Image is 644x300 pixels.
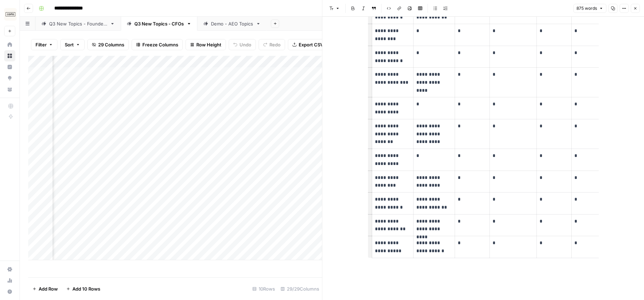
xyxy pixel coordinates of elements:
[87,39,129,50] button: 29 Columns
[4,84,15,95] a: Your Data
[4,275,15,286] a: Usage
[39,285,58,292] span: Add Row
[98,41,124,48] span: 29 Columns
[36,17,121,31] a: Q3 New Topics - Founders
[49,20,107,27] div: Q3 New Topics - Founders
[269,41,281,48] span: Redo
[28,283,62,294] button: Add Row
[259,39,285,50] button: Redo
[60,39,85,50] button: Sort
[197,17,267,31] a: Demo - AEO Topics
[4,286,15,297] button: Help + Support
[576,5,597,12] span: 875 words
[121,17,197,31] a: Q3 New Topics - CFOs
[4,264,15,275] a: Settings
[4,8,17,21] img: Carta Logo
[211,20,253,27] div: Demo - AEO Topics
[196,41,221,48] span: Row Height
[4,61,15,73] a: Insights
[4,6,15,23] button: Workspace: Carta
[134,20,184,27] div: Q3 New Topics - CFOs
[4,73,15,84] a: Opportunities
[250,283,278,294] div: 10 Rows
[36,41,47,48] span: Filter
[288,39,328,50] button: Export CSV
[62,283,104,294] button: Add 10 Rows
[4,39,15,50] a: Home
[239,41,251,48] span: Undo
[278,283,322,294] div: 29/29 Columns
[4,50,15,61] a: Browse
[132,39,183,50] button: Freeze Columns
[31,39,57,50] button: Filter
[186,39,226,50] button: Row Height
[72,285,100,292] span: Add 10 Rows
[573,4,606,13] button: 875 words
[299,41,323,48] span: Export CSV
[65,41,74,48] span: Sort
[142,41,178,48] span: Freeze Columns
[229,39,256,50] button: Undo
